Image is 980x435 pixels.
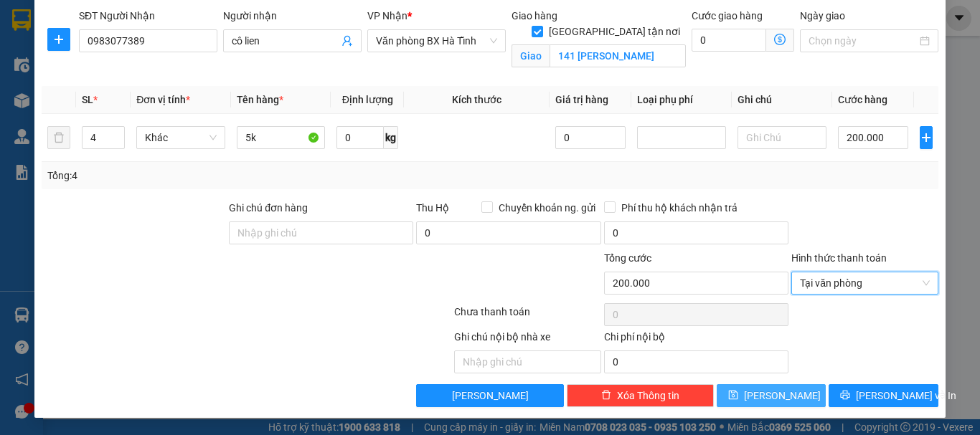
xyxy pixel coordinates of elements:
span: Giao hàng [512,10,557,21]
span: [PERSON_NAME] và In [856,388,956,403]
th: Loại phụ phí [631,86,732,114]
span: SL [82,94,93,105]
span: Định lượng [342,94,393,105]
button: delete [47,126,70,149]
input: Ngày giao [809,33,917,49]
span: [PERSON_NAME] [744,388,821,403]
span: [PERSON_NAME] [452,388,529,403]
span: user-add [341,35,353,47]
div: Tổng: 4 [47,168,380,183]
input: Nhập ghi chú [454,350,601,373]
span: Tổng cước [604,252,651,264]
span: Cước hàng [838,94,887,105]
div: SĐT Người Nhận [79,8,217,24]
label: Ngày giao [800,10,845,21]
span: save [728,390,738,401]
button: deleteXóa Thông tin [567,384,714,407]
input: Ghi Chú [738,126,826,149]
label: Hình thức thanh toán [791,252,887,264]
button: plus [920,126,933,149]
button: plus [47,28,70,51]
span: Chuyển khoản ng. gửi [493,200,601,216]
span: Xóa Thông tin [617,388,679,403]
div: Ghi chú nội bộ nhà xe [454,329,601,350]
div: Chưa thanh toán [453,304,603,329]
span: Văn phòng BX Hà Tĩnh [376,30,497,52]
span: plus [920,132,932,143]
input: Cước giao hàng [692,29,766,52]
span: Giao [512,44,550,67]
span: [GEOGRAPHIC_DATA] tận nơi [543,24,686,39]
input: Giao tận nơi [550,44,686,67]
input: 0 [555,126,626,149]
span: plus [48,34,70,45]
span: kg [384,126,398,149]
label: Ghi chú đơn hàng [229,202,308,214]
span: Đơn vị tính [136,94,190,105]
span: dollar-circle [774,34,786,45]
div: Chi phí nội bộ [604,329,788,350]
span: VP Nhận [367,10,407,21]
div: Người nhận [223,8,362,24]
span: Thu Hộ [416,202,449,214]
input: Ghi chú đơn hàng [229,221,413,244]
button: [PERSON_NAME] [416,384,563,407]
span: Phí thu hộ khách nhận trả [616,200,743,216]
span: printer [840,390,850,401]
span: Kích thước [452,94,501,105]
input: VD: Bàn, Ghế [237,126,326,149]
button: printer[PERSON_NAME] và In [829,384,938,407]
button: save[PERSON_NAME] [717,384,826,407]
th: Ghi chú [732,86,832,114]
span: Giá trị hàng [555,94,608,105]
span: Tên hàng [237,94,283,105]
span: Khác [145,127,217,148]
label: Cước giao hàng [692,10,763,21]
span: delete [601,390,611,401]
span: Tại văn phòng [800,272,930,294]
